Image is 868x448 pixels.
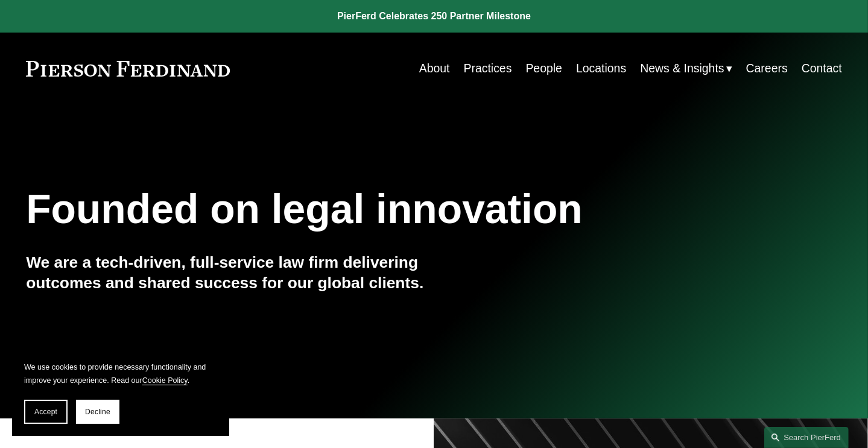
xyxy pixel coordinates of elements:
[24,361,217,388] p: We use cookies to provide necessary functionality and improve your experience. Read our .
[34,408,57,416] span: Accept
[12,349,229,436] section: Cookie banner
[802,57,842,80] a: Contact
[526,57,563,80] a: People
[142,376,188,385] a: Cookie Policy
[26,253,434,293] h4: We are a tech-driven, full-service law firm delivering outcomes and shared success for our global...
[26,186,706,233] h1: Founded on legal innovation
[24,400,68,424] button: Accept
[640,58,724,79] span: News & Insights
[640,57,732,80] a: folder dropdown
[764,427,849,448] a: Search this site
[76,400,119,424] button: Decline
[576,57,626,80] a: Locations
[464,57,512,80] a: Practices
[746,57,788,80] a: Careers
[85,408,110,416] span: Decline
[419,57,450,80] a: About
